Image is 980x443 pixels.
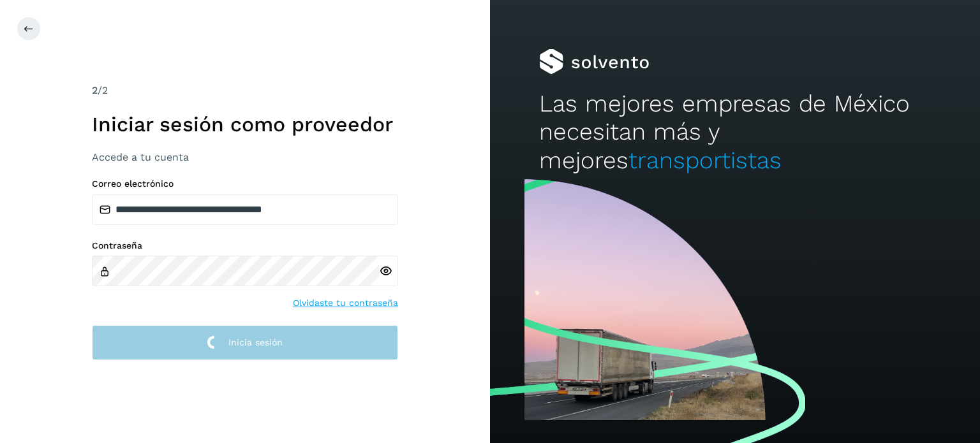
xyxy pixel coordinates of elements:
[293,296,398,310] a: Olvidaste tu contraseña
[92,240,398,251] label: Contraseña
[92,83,398,98] div: /2
[92,178,398,189] label: Correo electrónico
[92,151,398,163] h3: Accede a tu cuenta
[92,325,398,360] button: Inicia sesión
[628,147,782,174] span: transportistas
[539,90,931,175] h2: Las mejores empresas de México necesitan más y mejores
[92,84,98,96] span: 2
[92,112,398,136] h1: Iniciar sesión como proveedor
[228,338,283,347] span: Inicia sesión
